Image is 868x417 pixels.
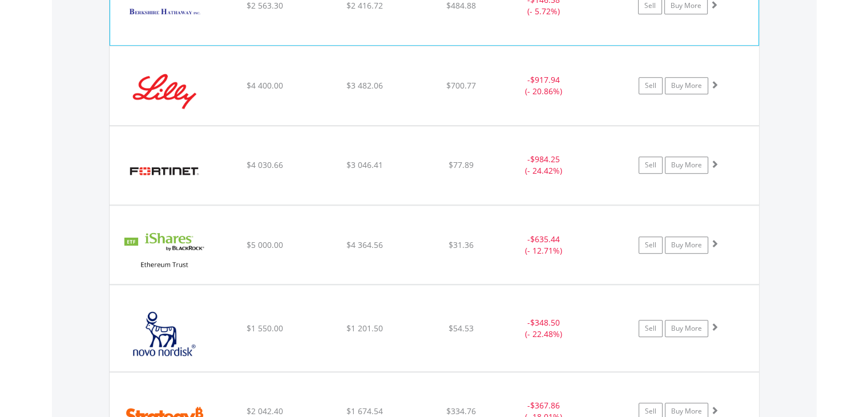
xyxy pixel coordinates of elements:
[246,159,282,170] span: $4 030.66
[530,317,560,328] span: $348.50
[639,157,663,174] a: Sell
[446,80,476,91] span: $700.77
[115,220,213,282] img: EQU.US.ETHA.png
[346,406,383,416] span: $1 674.54
[346,159,383,170] span: $3 046.41
[246,80,282,91] span: $4 400.00
[501,234,587,256] div: - (- 12.71%)
[346,323,383,334] span: $1 201.50
[115,141,213,202] img: EQU.US.FTNT.png
[530,400,560,411] span: $367.86
[449,159,474,170] span: $77.89
[449,239,474,250] span: $31.36
[501,74,587,97] div: - (- 20.86%)
[246,406,282,416] span: $2 042.40
[530,234,560,244] span: $635.44
[639,77,663,94] a: Sell
[665,157,708,174] a: Buy More
[665,236,708,254] a: Buy More
[530,74,560,85] span: $917.94
[501,317,587,340] div: - (- 22.48%)
[449,323,474,334] span: $54.53
[346,80,383,91] span: $3 482.06
[530,154,560,165] span: $984.25
[665,320,708,337] a: Buy More
[115,61,213,122] img: EQU.US.LLY.png
[639,320,663,337] a: Sell
[346,239,383,250] span: $4 364.56
[446,406,476,416] span: $334.76
[246,323,282,334] span: $1 550.00
[501,154,587,177] div: - (- 24.42%)
[246,239,282,250] span: $5 000.00
[639,236,663,254] a: Sell
[115,299,213,368] img: EQU.US.NVO.png
[665,77,708,94] a: Buy More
